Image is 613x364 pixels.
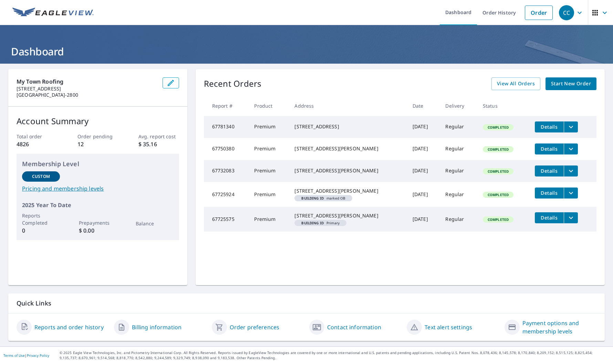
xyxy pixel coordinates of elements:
p: Order pending [77,133,118,140]
em: Building ID [301,196,324,200]
div: [STREET_ADDRESS][PERSON_NAME] [294,167,401,174]
p: Membership Level [22,159,174,169]
th: Address [289,96,407,116]
p: Quick Links [17,299,596,308]
button: detailsBtn-67750380 [535,143,564,154]
td: 67781340 [204,116,249,138]
span: Completed [484,125,513,130]
th: Date [407,96,440,116]
td: Premium [249,207,289,232]
span: View All Orders [497,79,535,88]
td: Premium [249,160,289,182]
a: Privacy Policy [27,353,49,358]
a: Text alert settings [425,323,472,331]
a: Payment options and membership levels [522,319,596,335]
td: Regular [440,182,477,207]
span: Details [539,214,560,221]
button: filesDropdownBtn-67725924 [564,188,578,199]
p: Total order [17,133,57,140]
th: Delivery [440,96,477,116]
span: Primary [297,221,344,225]
td: Premium [249,116,289,138]
span: Details [539,168,560,174]
p: [STREET_ADDRESS] [17,86,157,92]
a: Reports and order history [34,323,104,331]
span: Completed [484,147,513,152]
p: 4826 [17,140,57,148]
span: Completed [484,192,513,197]
div: [STREET_ADDRESS][PERSON_NAME] [294,188,401,194]
div: [STREET_ADDRESS][PERSON_NAME] [294,145,401,152]
p: Account Summary [17,115,179,127]
p: 2025 Year To Date [22,201,174,209]
p: | [3,353,49,357]
a: Start New Order [546,77,596,90]
div: [STREET_ADDRESS] [294,123,401,130]
p: © 2025 Eagle View Technologies, Inc. and Pictometry International Corp. All Rights Reserved. Repo... [60,350,610,361]
span: marked OB [297,196,350,200]
td: Regular [440,207,477,232]
button: detailsBtn-67732083 [535,165,564,176]
p: Custom [32,173,50,180]
td: [DATE] [407,160,440,182]
td: [DATE] [407,138,440,160]
p: Reports Completed [22,212,60,226]
span: Start New Order [551,79,591,88]
span: Details [539,146,560,152]
p: $ 35.16 [138,140,179,148]
button: filesDropdownBtn-67781340 [564,121,578,132]
p: $ 0.00 [79,226,117,235]
a: Terms of Use [3,353,25,358]
em: Building ID [301,221,324,225]
img: EV Logo [12,8,94,18]
button: detailsBtn-67725924 [535,188,564,199]
a: Contact information [327,323,381,331]
p: My Town Roofing [17,77,157,86]
button: filesDropdownBtn-67750380 [564,143,578,154]
span: Details [539,190,560,196]
button: filesDropdownBtn-67732083 [564,165,578,176]
td: 67750380 [204,138,249,160]
p: Avg. report cost [138,133,179,140]
td: 67725924 [204,182,249,207]
td: [DATE] [407,207,440,232]
div: CC [559,5,574,20]
span: Completed [484,169,513,174]
a: Order preferences [230,323,280,331]
td: 67732083 [204,160,249,182]
button: detailsBtn-67725575 [535,212,564,223]
td: Premium [249,182,289,207]
h1: Dashboard [8,44,605,58]
td: Premium [249,138,289,160]
a: Order [525,6,553,20]
p: 0 [22,226,60,235]
td: Regular [440,160,477,182]
button: filesDropdownBtn-67725575 [564,212,578,223]
td: Regular [440,116,477,138]
p: [GEOGRAPHIC_DATA]-2800 [17,92,157,98]
td: Regular [440,138,477,160]
td: [DATE] [407,116,440,138]
p: 12 [77,140,118,148]
span: Completed [484,217,513,222]
th: Status [477,96,529,116]
th: Report # [204,96,249,116]
p: Balance [136,220,174,227]
td: [DATE] [407,182,440,207]
p: Recent Orders [204,77,262,90]
a: Billing information [132,323,181,331]
div: [STREET_ADDRESS][PERSON_NAME] [294,212,401,219]
span: Details [539,124,560,130]
a: View All Orders [491,77,540,90]
td: 67725575 [204,207,249,232]
a: Pricing and membership levels [22,184,174,193]
button: detailsBtn-67781340 [535,121,564,132]
th: Product [249,96,289,116]
p: Prepayments [79,219,117,226]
